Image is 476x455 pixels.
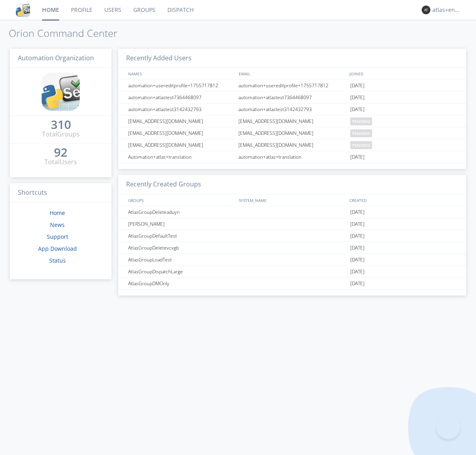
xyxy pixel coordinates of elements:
a: automation+atlastest7364468097automation+atlastest7364468097[DATE] [118,92,466,104]
div: [EMAIL_ADDRESS][DOMAIN_NAME] [236,139,348,151]
div: [EMAIL_ADDRESS][DOMAIN_NAME] [236,115,348,127]
div: SYSTEM_NAME [237,194,347,206]
div: [EMAIL_ADDRESS][DOMAIN_NAME] [236,127,348,139]
div: automation+usereditprofile+1755717812 [236,80,348,91]
a: Support [47,233,68,240]
a: Home [50,209,65,217]
span: [DATE] [350,92,365,104]
div: Automation+atlas+translation [126,151,236,163]
div: atlas+english0001 [432,6,462,14]
div: automation+usereditprofile+1755717812 [126,80,236,91]
div: automation+atlastest7364468097 [126,92,236,103]
img: cddb5a64eb264b2086981ab96f4c1ba7 [16,3,30,17]
div: [EMAIL_ADDRESS][DOMAIN_NAME] [126,139,236,151]
div: AtlasGroupDMOnly [126,278,236,289]
a: 310 [51,121,71,130]
img: 373638.png [422,6,430,14]
h3: Shortcuts [10,183,111,203]
h3: Recently Added Users [118,49,466,68]
div: automation+atlas+translation [236,151,348,163]
div: NAMES [126,68,235,79]
a: AtlasGroupDefaultTest[DATE] [118,230,466,242]
a: Status [49,257,66,264]
h3: Recently Created Groups [118,175,466,194]
a: AtlasGroupDispatchLarge[DATE] [118,266,466,278]
span: [DATE] [350,206,365,218]
div: CREATED [347,194,459,206]
iframe: Toggle Customer Support [436,415,460,439]
a: [EMAIL_ADDRESS][DOMAIN_NAME][EMAIL_ADDRESS][DOMAIN_NAME]pending [118,127,466,139]
div: Total Users [44,157,77,167]
a: [PERSON_NAME][DATE] [118,218,466,230]
span: pending [350,117,372,125]
span: [DATE] [350,278,365,290]
a: News [50,221,65,228]
span: [DATE] [350,230,365,242]
a: 92 [54,148,67,157]
img: cddb5a64eb264b2086981ab96f4c1ba7 [42,73,80,111]
div: Total Groups [42,130,80,139]
div: JOINED [347,68,459,79]
a: [EMAIL_ADDRESS][DOMAIN_NAME][EMAIL_ADDRESS][DOMAIN_NAME]pending [118,115,466,127]
a: AtlasGroupDeleteaduyn[DATE] [118,206,466,218]
a: automation+atlastest3142432793automation+atlastest3142432793[DATE] [118,104,466,115]
span: [DATE] [350,151,365,163]
div: [EMAIL_ADDRESS][DOMAIN_NAME] [126,127,236,139]
div: [PERSON_NAME] [126,218,236,230]
div: automation+atlastest3142432793 [126,104,236,115]
a: App Download [38,245,77,252]
a: [EMAIL_ADDRESS][DOMAIN_NAME][EMAIL_ADDRESS][DOMAIN_NAME]pending [118,139,466,151]
span: pending [350,129,372,137]
span: [DATE] [350,104,365,115]
a: AtlasGroupDMOnly[DATE] [118,278,466,290]
span: [DATE] [350,80,365,92]
div: AtlasGroupDeleteaduyn [126,206,236,218]
div: automation+atlastest3142432793 [236,104,348,115]
span: [DATE] [350,266,365,278]
div: 92 [54,148,67,156]
div: GROUPS [126,194,235,206]
span: [DATE] [350,242,365,254]
span: [DATE] [350,218,365,230]
a: automation+usereditprofile+1755717812automation+usereditprofile+1755717812[DATE] [118,80,466,92]
span: pending [350,141,372,149]
div: 310 [51,121,71,129]
div: AtlasGroupLoadTest [126,254,236,265]
a: AtlasGroupDeletevcvgb[DATE] [118,242,466,254]
div: AtlasGroupDispatchLarge [126,266,236,277]
a: Automation+atlas+translationautomation+atlas+translation[DATE] [118,151,466,163]
div: automation+atlastest7364468097 [236,92,348,103]
div: EMAIL [237,68,347,79]
div: AtlasGroupDeletevcvgb [126,242,236,253]
div: [EMAIL_ADDRESS][DOMAIN_NAME] [126,115,236,127]
span: Automation Organization [18,54,94,62]
a: AtlasGroupLoadTest[DATE] [118,254,466,266]
div: AtlasGroupDefaultTest [126,230,236,242]
span: [DATE] [350,254,365,266]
